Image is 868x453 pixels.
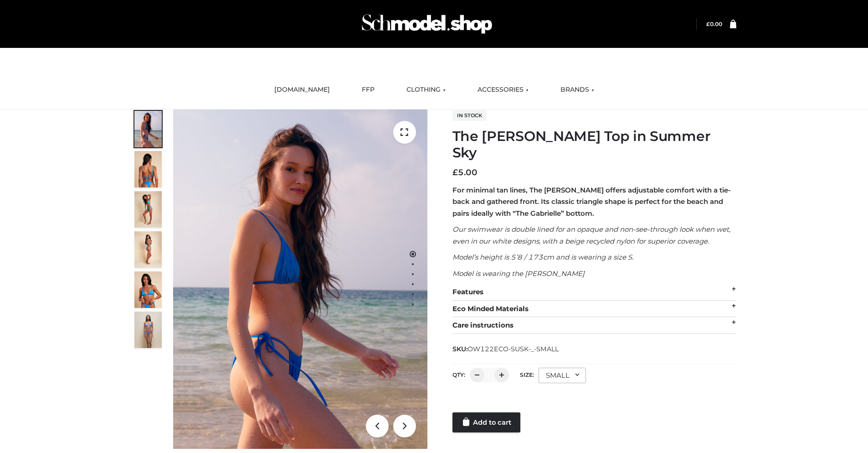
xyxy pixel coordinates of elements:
[452,167,458,177] span: £
[706,21,722,27] a: £0.00
[452,253,633,261] em: Model’s height is 5’8 / 173cm and is wearing a size S.
[400,80,452,100] a: CLOTHING
[359,6,495,42] img: Schmodel Admin 964
[452,344,560,354] span: SKU:
[452,269,585,278] em: Model is wearing the [PERSON_NAME]
[452,186,731,218] strong: For minimal tan lines, The [PERSON_NAME] offers adjustable comfort with a tie-back and gathered f...
[267,80,337,100] a: [DOMAIN_NAME]
[706,21,710,27] span: £
[452,412,520,432] a: Add to cart
[134,231,162,268] img: 3.Alex-top_CN-1-1-2.jpg
[467,345,559,353] span: OW122ECO-SUSK-_-SMALL
[134,312,162,348] img: SSVC.jpg
[471,80,535,100] a: ACCESSORIES
[452,301,736,318] div: Eco Minded Materials
[173,109,427,449] img: 1.Alex-top_SS-1_4464b1e7-c2c9-4e4b-a62c-58381cd673c0 (1)
[452,317,736,334] div: Care instructions
[452,110,487,121] span: In stock
[134,191,162,228] img: 4.Alex-top_CN-1-1-2.jpg
[520,371,534,378] label: Size:
[134,151,162,187] img: 5.Alex-top_CN-1-1_1-1.jpg
[134,271,162,308] img: 2.Alex-top_CN-1-1-2.jpg
[134,111,162,147] img: 1.Alex-top_SS-1_4464b1e7-c2c9-4e4b-a62c-58381cd673c0-1.jpg
[554,80,601,100] a: BRANDS
[452,284,736,301] div: Features
[706,21,722,27] bdi: 0.00
[452,128,736,161] h1: The [PERSON_NAME] Top in Summer Sky
[452,225,730,245] em: Our swimwear is double lined for an opaque and non-see-through look when wet, even in our white d...
[355,80,381,100] a: FFP
[539,368,586,383] div: SMALL
[452,371,465,378] label: QTY:
[452,167,478,177] bdi: 5.00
